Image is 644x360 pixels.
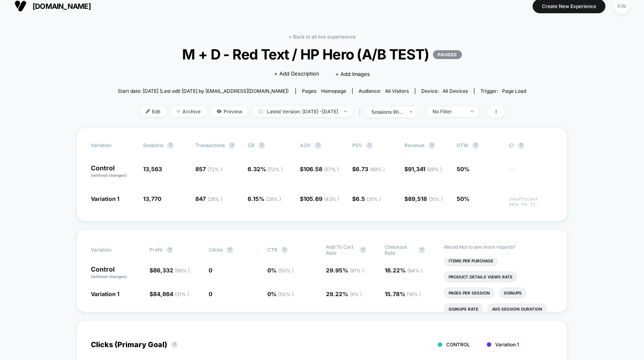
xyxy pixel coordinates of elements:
span: Latest Version: [DATE] - [DATE] [252,106,353,117]
button: ? [418,247,425,253]
div: Pages: [302,88,346,94]
span: 89,518 [408,195,443,202]
button: ? [166,247,173,253]
span: 16.22 % [385,267,422,274]
span: ( 9 % ) [350,291,362,297]
span: Device: [415,88,474,94]
span: Variation [91,244,135,256]
span: 15.78 % [385,290,421,297]
button: ? [167,142,174,149]
span: (without changes) [91,274,127,279]
button: ? [227,247,233,253]
span: 29.22 % [326,290,362,297]
span: OTW [457,142,501,149]
li: Signups Rate [444,303,483,315]
img: end [410,111,412,112]
span: 84,864 [153,290,189,297]
p: Control [91,266,142,280]
span: 86,332 [153,267,190,274]
span: 106.58 [304,166,339,172]
p: Would like to see more reports? [444,244,554,250]
span: (without changes) [91,173,127,178]
span: homepage [321,88,346,94]
span: Add To Cart Rate [326,244,356,256]
img: edit [146,109,150,113]
span: 50% [457,195,470,202]
span: ( 69 % ) [175,268,190,274]
p: Control [91,165,135,178]
li: Items Per Purchase [444,255,498,266]
span: Variation 1 [495,342,519,348]
span: 0 [209,267,212,274]
span: ( 16 % ) [407,291,421,297]
span: ( 43 % ) [324,196,339,202]
span: + Add Images [335,71,370,77]
span: [DOMAIN_NAME] [33,2,91,10]
span: ( 31 % ) [175,291,189,297]
span: 13,770 [143,195,161,202]
span: Edit [140,106,166,117]
span: $ [300,166,339,172]
button: ? [315,142,321,149]
span: Clicks [209,247,223,253]
button: ? [518,142,524,149]
img: end [176,109,180,113]
span: Sessions [143,142,163,148]
span: CTR [267,247,277,253]
span: ( 72 % ) [207,166,222,172]
span: $ [352,166,385,172]
button: ? [229,142,235,149]
span: ( 50 % ) [278,291,293,297]
a: < Back to all live experiences [289,34,355,40]
img: end [344,110,347,112]
button: ? [281,247,288,253]
span: Insufficient data for CI [509,196,553,207]
span: 0 % [267,267,293,274]
span: $ [404,195,443,202]
span: PSV [352,142,362,148]
button: ? [429,142,435,149]
span: Preview [211,106,248,117]
span: ( 57 % ) [324,166,339,172]
span: ( 31 % ) [367,196,381,202]
div: No Filter [433,108,465,115]
span: 6.73 [356,166,385,172]
span: 91,341 [408,166,442,172]
span: 50% [457,166,470,172]
span: Start date: [DATE] (Last edit [DATE] by [EMAIL_ADDRESS][DOMAIN_NAME]) [118,88,289,94]
span: 29.95 % [326,267,364,274]
span: 6.32 % [248,166,283,172]
span: Variation 1 [91,290,119,297]
span: 857 [195,166,222,172]
span: CONTROL [446,342,470,348]
span: all devices [443,88,468,94]
span: ( 28 % ) [207,196,222,202]
span: AOV [300,142,311,148]
button: ? [366,142,373,149]
p: PAUSED [433,50,461,59]
img: calendar [258,109,263,113]
span: All Visitors [385,88,409,94]
span: CI [509,142,553,149]
span: Profit [150,247,162,253]
span: $ [150,267,190,274]
span: 13,563 [143,166,162,172]
span: Variation 1 [91,195,119,202]
span: 0 % [267,290,293,297]
button: ? [472,142,479,149]
span: ( 91 % ) [350,268,364,274]
button: ? [171,342,178,348]
div: Audience: [359,88,409,94]
span: --- [509,167,553,178]
span: Page Load [502,88,526,94]
span: ( 69 % ) [427,166,442,172]
span: 0 [209,290,212,297]
span: Transactions [195,142,225,148]
span: $ [300,195,339,202]
span: $ [404,166,442,172]
span: ( 84 % ) [407,268,422,274]
span: Checkout Rate [385,244,414,256]
span: 6.15 % [248,195,281,202]
button: ? [258,142,265,149]
li: Pages Per Session [444,287,495,299]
